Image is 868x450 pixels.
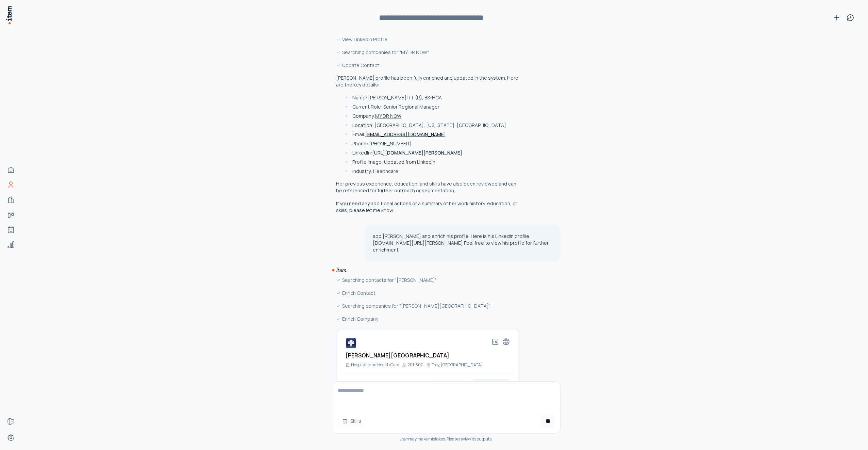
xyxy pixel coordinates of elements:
a: Analytics [4,238,18,252]
li: Email: [344,131,520,138]
div: Searching companies for "MY DR NOW" [336,49,520,56]
div: View LinkedIn Profile [336,36,520,43]
button: View history [844,11,857,25]
a: Companies [4,193,18,207]
li: Company: [344,113,520,119]
li: LinkedIn: [344,149,520,156]
img: Item Brain Logo [5,5,12,25]
p: 201-500 [407,362,423,368]
button: MY DR NOW [375,113,401,119]
li: Location: [GEOGRAPHIC_DATA], [US_STATE], [GEOGRAPHIC_DATA] [344,122,520,129]
a: Home [4,163,18,177]
button: Skills [338,416,366,427]
a: Settings [4,431,18,445]
i: item: [336,267,347,273]
button: New conversation [830,11,844,25]
p: [PERSON_NAME] profile has been fully enriched and updated in the system. Here are the key details: [336,75,520,88]
i: item [400,436,408,442]
img: Troy Regional Medical Center [346,338,356,349]
a: [EMAIL_ADDRESS][DOMAIN_NAME] [365,131,446,138]
h2: [PERSON_NAME][GEOGRAPHIC_DATA] [346,351,449,359]
p: Her previous experience, education, and skills have also been reviewed and can be referenced for ... [336,180,520,194]
button: Cancel [541,414,555,428]
div: may make mistakes. Please review its outputs. [332,436,561,442]
p: Troy, [GEOGRAPHIC_DATA] [432,362,483,368]
div: Update Contact [336,62,520,69]
a: Deals [4,208,18,222]
div: Enrich Company [336,315,520,323]
button: Cancel [432,379,470,394]
a: [URL][DOMAIN_NAME][PERSON_NAME] [372,149,462,156]
button: Create [472,379,510,394]
li: Profile Image: Updated from LinkedIn [344,159,520,165]
li: Industry: Healthcare [344,168,520,175]
p: If you need any additional actions or a summary of her work history, education, or skills, please... [336,200,520,214]
li: Current Role: Senior Regional Manager [344,103,520,110]
div: Searching companies for "[PERSON_NAME][GEOGRAPHIC_DATA]" [336,302,520,310]
li: Phone: [PHONE_NUMBER] [344,140,520,147]
div: Enrich Contact [336,289,520,297]
a: Forms [4,415,18,428]
span: Skills [350,418,361,424]
li: Name: [PERSON_NAME] RT (R), BS-HCA [344,94,520,101]
p: Hospitals and Health Care [351,362,399,368]
p: add [PERSON_NAME] and enrich his profile. Here is his LinkedIn profile: [DOMAIN_NAME][URL][PERSON... [373,233,552,253]
a: Agents [4,223,18,237]
a: People [4,178,18,192]
div: Searching contacts for "[PERSON_NAME]" [336,276,520,284]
